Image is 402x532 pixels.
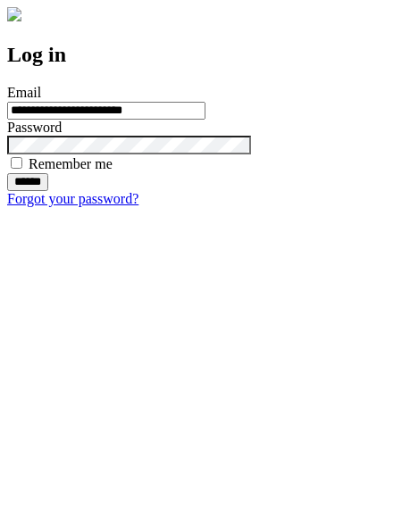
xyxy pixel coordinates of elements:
[7,120,62,135] label: Password
[29,156,113,171] label: Remember me
[7,191,138,206] a: Forgot your password?
[7,85,41,100] label: Email
[7,7,21,21] img: logo-4e3dc11c47720685a147b03b5a06dd966a58ff35d612b21f08c02c0306f2b779.png
[7,43,395,67] h2: Log in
